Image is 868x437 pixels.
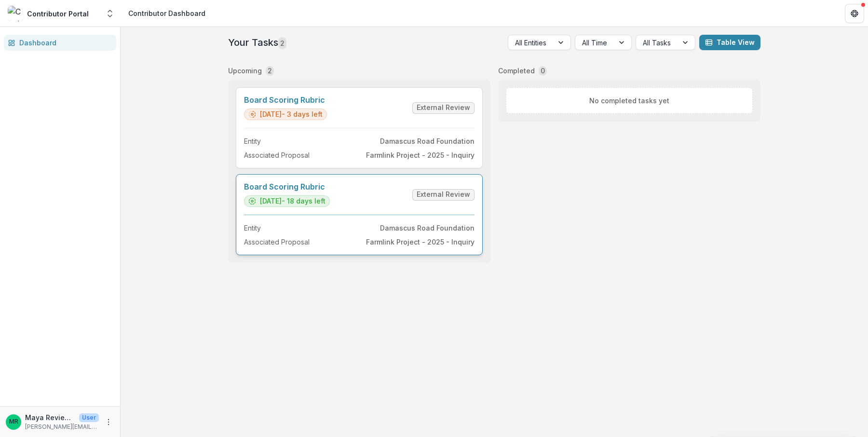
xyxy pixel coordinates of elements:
img: Contributor Portal [8,6,23,21]
p: 2 [268,66,272,76]
p: Completed [498,66,535,76]
div: Dashboard [19,38,108,48]
button: Open entity switcher [103,4,117,23]
nav: breadcrumb [124,6,209,20]
a: Dashboard [4,35,116,51]
p: [PERSON_NAME][EMAIL_ADDRESS][DOMAIN_NAME] [25,423,99,431]
p: 0 [541,66,545,76]
div: Maya Reviewer [9,419,18,425]
a: Board Scoring Rubric [244,182,330,191]
span: 2 [278,37,286,49]
p: Upcoming [228,66,262,76]
button: More [103,416,114,428]
div: Contributor Portal [27,9,89,19]
p: User [79,413,99,422]
a: Board Scoring Rubric [244,96,327,105]
p: Maya Reviewer [25,412,75,423]
button: Get Help [845,4,864,23]
div: Contributor Dashboard [128,8,205,18]
p: No completed tasks yet [589,96,669,106]
h2: Your Tasks [228,37,286,48]
button: Table View [699,35,760,50]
